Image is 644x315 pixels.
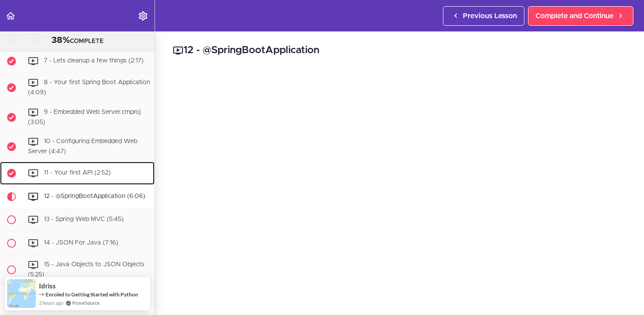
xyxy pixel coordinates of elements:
a: Enroled to Getting Started with Python [46,291,138,298]
span: 9 - Embedded Web Server.cmproj (3:05) [28,109,141,125]
span: 13 - Spring Web MVC (5:45) [44,216,124,222]
span: 2 hours ago [39,299,63,307]
img: provesource social proof notification image [7,279,36,308]
span: Complete and Continue [535,11,613,21]
span: Previous Lesson [463,11,517,21]
svg: Back to course curriculum [5,11,16,21]
span: -> [39,291,45,298]
span: 11 - Your first API (2:52) [44,170,111,176]
span: 12 - @SpringBootApplication (6:06) [44,193,145,199]
span: 8 - Your first Spring Boot Application (4:09) [28,79,150,96]
div: COMPLETE [11,35,144,47]
span: 38% [51,36,70,45]
span: idriss [39,282,56,290]
svg: Settings Menu [138,11,148,21]
span: 14 - JSON For Java (7:16) [44,240,118,246]
span: 10 - Configuring Embedded Web Server (4:47) [28,139,137,155]
a: Complete and Continue [528,6,633,26]
a: ProveSource [72,299,100,307]
span: 7 - Lets cleanup a few things (2:17) [44,58,144,64]
a: Previous Lesson [443,6,524,26]
h2: 12 - @SpringBootApplication [173,43,626,58]
span: 15 - Java Objects to JSON Objects (5:25) [28,261,144,278]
